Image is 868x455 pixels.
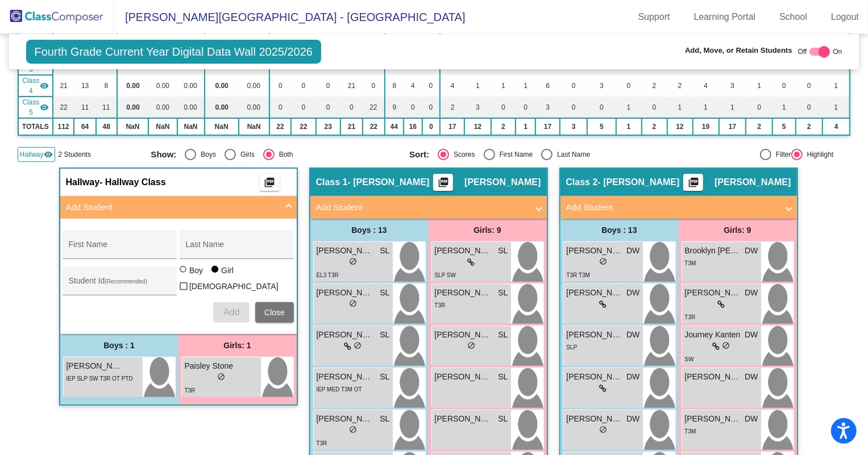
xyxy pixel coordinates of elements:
button: Add [213,302,250,323]
td: NaN [177,118,205,135]
a: Logout [822,8,868,26]
div: Girls [236,149,255,160]
div: Boys : 13 [310,219,429,241]
span: SL [380,329,389,341]
div: Highlight [803,149,834,160]
td: 1 [719,97,746,118]
div: Girls: 9 [679,219,797,241]
td: 0.00 [148,75,177,97]
span: do_not_disturb_alt [349,425,357,433]
span: SL [380,371,389,383]
span: On [833,47,842,57]
span: [PERSON_NAME] Field [317,329,373,341]
mat-icon: visibility [40,81,49,90]
span: - [PERSON_NAME] [348,177,430,188]
td: 112 [53,118,74,135]
span: [PERSON_NAME] [715,177,791,188]
span: [PERSON_NAME] [567,245,624,257]
span: - [PERSON_NAME] [598,177,680,188]
div: Last Name [553,149,590,160]
span: SL [498,413,508,425]
div: Boys : 13 [560,219,679,241]
span: do_not_disturb_alt [722,341,730,349]
span: T3R [317,440,327,446]
span: Fourth Grade Current Year Digital Data Wall 2025/2026 [26,40,322,64]
span: SL [380,413,389,425]
td: 4 [693,75,719,97]
td: 0.00 [177,97,205,118]
td: 22 [291,118,316,135]
span: [PERSON_NAME] [317,371,373,383]
td: 0.00 [117,97,149,118]
td: 3 [535,97,560,118]
span: Close [264,308,285,317]
a: School [770,8,816,26]
div: Girls: 1 [178,334,297,357]
span: [PERSON_NAME] [317,287,373,299]
div: First Name [495,149,533,160]
div: Scores [449,149,475,160]
td: 9 [385,97,404,118]
td: 13 [74,75,96,97]
input: Last Name [186,244,288,253]
span: [PERSON_NAME] [567,413,624,425]
td: 0 [560,75,587,97]
span: Paisley Stone [185,360,242,372]
td: 0.00 [117,75,149,97]
span: SL [498,329,508,341]
span: Hallway [66,177,100,188]
td: 1 [616,118,642,135]
td: 0 [616,75,642,97]
div: Boy [189,265,203,276]
td: 1 [773,97,795,118]
td: NaN [205,118,239,135]
td: 11 [74,97,96,118]
span: DW [745,245,758,257]
td: 0.00 [239,97,269,118]
span: do_not_disturb_alt [599,425,607,433]
span: SLP [567,344,578,350]
span: Brooklyn [PERSON_NAME] [685,245,742,257]
span: DW [626,287,639,299]
td: 2 [642,118,667,135]
td: 0.00 [239,75,269,97]
td: 1 [746,75,773,97]
td: 22 [269,118,291,135]
td: 2 [667,75,693,97]
span: DW [626,245,639,257]
td: 0 [404,97,422,118]
td: 0.00 [148,97,177,118]
span: [PERSON_NAME] [435,413,492,425]
div: Both [275,149,293,160]
td: 0 [491,97,516,118]
span: T3R [685,314,696,320]
td: 22 [363,97,384,118]
mat-icon: visibility [40,103,49,112]
mat-panel-title: Add Student [566,201,778,214]
td: 0 [422,118,441,135]
td: TOTALS [18,118,53,135]
span: [PERSON_NAME][GEOGRAPHIC_DATA] - [GEOGRAPHIC_DATA] [114,8,466,26]
td: 1 [491,75,516,97]
td: 1 [616,97,642,118]
button: Print Students Details [683,174,703,191]
mat-panel-title: Add Student [66,201,277,214]
span: [PERSON_NAME] [435,371,492,383]
span: [PERSON_NAME] [PERSON_NAME] [317,413,373,425]
span: T3M [685,428,696,435]
span: Class 2 [566,177,598,188]
td: 0 [746,97,773,118]
mat-radio-group: Select an option [409,149,659,160]
span: [PERSON_NAME] [685,287,742,299]
td: NaN [117,118,149,135]
td: Brooke LaHaye - LaHaye [18,97,53,118]
td: 64 [74,118,96,135]
span: [PERSON_NAME] [567,371,624,383]
td: 0 [422,97,441,118]
span: DW [626,329,639,341]
button: Print Students Details [433,174,453,191]
span: T3R [435,302,446,308]
span: Show: [151,149,176,160]
td: 22 [363,118,384,135]
mat-expansion-panel-header: Add Student [560,196,797,219]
